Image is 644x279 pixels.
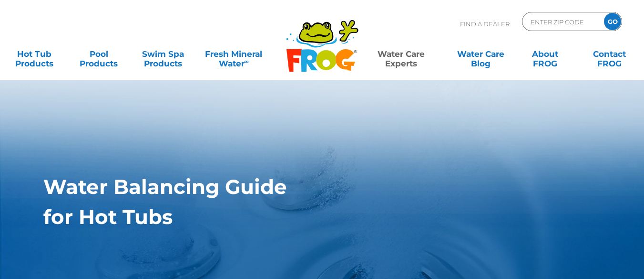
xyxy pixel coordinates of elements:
[245,58,249,65] sup: ∞
[203,44,265,64] a: Fresh MineralWater∞
[43,205,557,228] h1: for Hot Tubs
[456,44,506,64] a: Water CareBlog
[584,44,634,64] a: ContactFROG
[460,12,510,36] p: Find A Dealer
[138,44,188,64] a: Swim SpaProducts
[74,44,124,64] a: PoolProducts
[43,175,557,198] h1: Water Balancing Guide
[360,44,441,64] a: Water CareExperts
[520,44,570,64] a: AboutFROG
[10,44,60,64] a: Hot TubProducts
[530,15,594,29] input: Zip Code Form
[604,13,621,30] input: GO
